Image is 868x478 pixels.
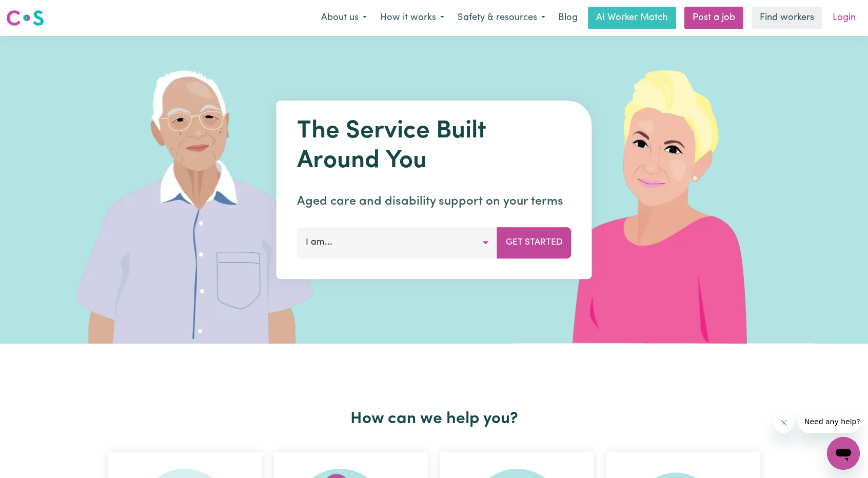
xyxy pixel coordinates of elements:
button: I am... [297,227,498,258]
a: Login [826,7,862,29]
a: Find workers [752,7,822,29]
a: Careseekers logo [6,6,44,30]
a: Post a job [684,7,743,29]
button: About us [314,7,373,29]
iframe: Button to launch messaging window [827,437,860,470]
button: Get Started [497,227,571,258]
span: Need any help? [6,7,62,15]
img: Careseekers logo [6,9,44,27]
p: Aged care and disability support on your terms [297,192,571,211]
iframe: Message from company [798,410,860,433]
button: How it works [373,7,451,29]
button: Safety & resources [451,7,552,29]
a: Blog [552,7,584,29]
a: AI Worker Match [588,7,676,29]
h1: The Service Built Around You [297,117,571,176]
h2: How can we help you? [102,409,766,429]
iframe: Close message [774,412,794,433]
